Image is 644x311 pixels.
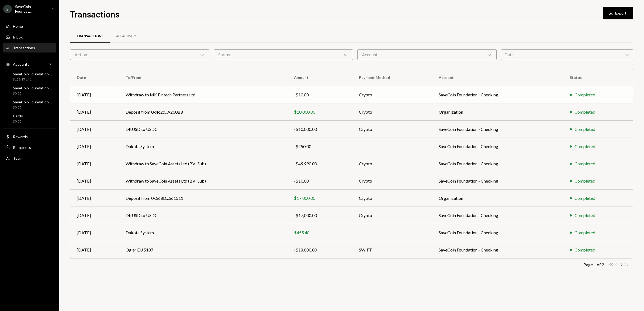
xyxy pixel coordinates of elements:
[13,134,28,139] div: Rewards
[294,92,346,98] div: -$10.00
[574,229,595,236] div: Completed
[77,160,113,167] div: [DATE]
[119,241,288,258] td: Ogier EU 5187
[294,195,346,201] div: $17,000.00
[13,114,23,118] div: Cards
[352,207,432,224] td: Crypto
[77,34,103,39] div: Transactions
[432,86,563,103] td: SaveCoin Foundation - Checking
[13,24,23,29] div: Home
[13,91,52,96] div: $0.00
[294,109,346,115] div: $10,000.00
[352,103,432,121] td: Crypto
[13,72,52,76] div: SaveCoin Foundation ...
[119,138,288,155] td: Dakota System
[574,178,595,184] div: Completed
[119,69,288,86] th: To/From
[352,69,432,86] th: Payment Method
[574,212,595,219] div: Completed
[294,178,346,184] div: -$10.00
[352,190,432,207] td: Crypto
[294,126,346,132] div: -$10,000.00
[352,138,432,155] td: –
[352,121,432,138] td: Crypto
[574,92,595,98] div: Completed
[432,69,563,86] th: Account
[352,241,432,258] td: SWIFT
[563,69,633,86] th: Status
[603,7,633,19] button: Export
[352,86,432,103] td: Crypto
[77,143,113,150] div: [DATE]
[288,69,352,86] th: Amount
[432,224,563,241] td: SaveCoin Foundation - Checking
[294,212,346,219] div: -$17,000.00
[294,229,346,236] div: $455.48
[501,49,633,60] div: Date
[432,241,563,258] td: SaveCoin Foundation - Checking
[432,172,563,190] td: SaveCoin Foundation - Checking
[3,21,56,31] a: Home
[13,86,52,90] div: SaveCoin Foundation ...
[119,190,288,207] td: Deposit from 0x368D...561511
[77,247,113,253] div: [DATE]
[574,160,595,167] div: Completed
[13,100,52,104] div: SaveCoin Foundation ...
[214,49,353,60] div: Status
[77,195,113,201] div: [DATE]
[574,143,595,150] div: Completed
[70,49,209,60] div: Action
[119,86,288,103] td: Withdraw to MK Fintech Partners Ltd
[77,229,113,236] div: [DATE]
[432,207,563,224] td: SaveCoin Foundation - Checking
[432,190,563,207] td: Organization
[3,98,56,111] a: SaveCoin Foundation ...$0.00
[119,172,288,190] td: Withdraw to SaveCoin Assets Ltd (BVI Sub)
[294,143,346,150] div: -$250.00
[294,160,346,167] div: -$49,990.00
[432,138,563,155] td: SaveCoin Foundation - Checking
[3,5,12,13] div: S
[119,224,288,241] td: Dakota System
[70,69,119,86] th: Date
[352,155,432,172] td: Crypto
[3,84,56,97] a: SaveCoin Foundation ...$0.00
[70,29,110,43] a: Transactions
[77,212,113,219] div: [DATE]
[3,112,56,125] a: Cards$0.00
[77,178,113,184] div: [DATE]
[13,105,52,110] div: $0.00
[574,126,595,132] div: Completed
[13,77,52,82] div: $158,171.41
[13,145,31,150] div: Recipients
[119,121,288,138] td: DKUSD to USDC
[13,156,22,160] div: Team
[3,153,56,163] a: Team
[13,119,23,124] div: $0.00
[110,29,142,43] a: All Activity
[432,103,563,121] td: Organization
[13,62,29,67] div: Accounts
[352,224,432,241] td: –
[294,247,346,253] div: -$18,000.00
[432,155,563,172] td: SaveCoin Foundation - Checking
[583,262,604,267] div: Page 1 of 2
[119,155,288,172] td: Withdraw to SaveCoin Assets Ltd (BVI Sub)
[77,126,113,132] div: [DATE]
[15,4,47,13] div: SaveCoin Foundat...
[574,109,595,115] div: Completed
[13,35,23,39] div: Inbox
[119,207,288,224] td: DKUSD to USDC
[3,70,56,83] a: SaveCoin Foundation ...$158,171.41
[119,103,288,121] td: Deposit from 0x4c2c...A200B8
[574,247,595,253] div: Completed
[3,59,56,69] a: Accounts
[13,46,35,50] div: Transactions
[432,121,563,138] td: SaveCoin Foundation - Checking
[116,34,136,39] div: All Activity
[77,92,113,98] div: [DATE]
[3,43,56,53] a: Transactions
[357,49,497,60] div: Account
[574,195,595,201] div: Completed
[3,32,56,42] a: Inbox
